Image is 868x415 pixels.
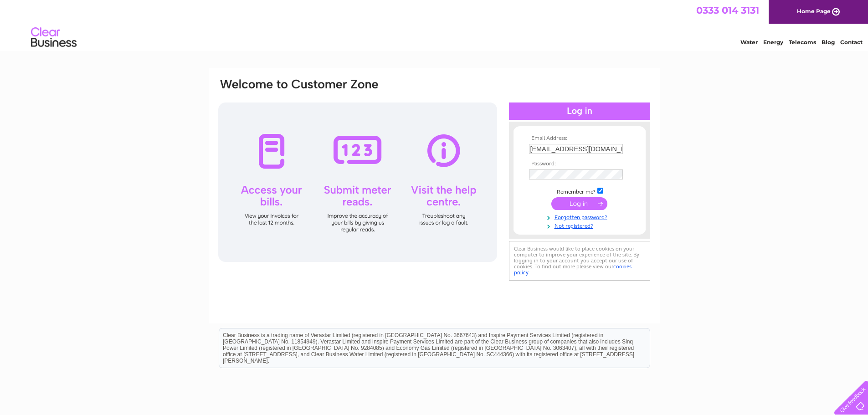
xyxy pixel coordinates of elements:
[527,161,632,167] th: Password:
[527,135,632,142] th: Email Address:
[696,5,759,16] a: 0333 014 3131
[789,39,816,46] a: Telecoms
[763,39,783,46] a: Energy
[529,212,632,221] a: Forgotten password?
[219,5,650,44] div: Clear Business is a trading name of Verastar Limited (registered in [GEOGRAPHIC_DATA] No. 3667643...
[509,241,650,281] div: Clear Business would like to place cookies on your computer to improve your experience of the sit...
[514,263,632,276] a: cookies policy
[840,39,863,46] a: Contact
[529,221,632,230] a: Not registered?
[822,39,835,46] a: Blog
[527,186,632,195] td: Remember me?
[551,197,607,210] input: Submit
[740,39,758,46] a: Water
[31,24,77,51] img: logo.png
